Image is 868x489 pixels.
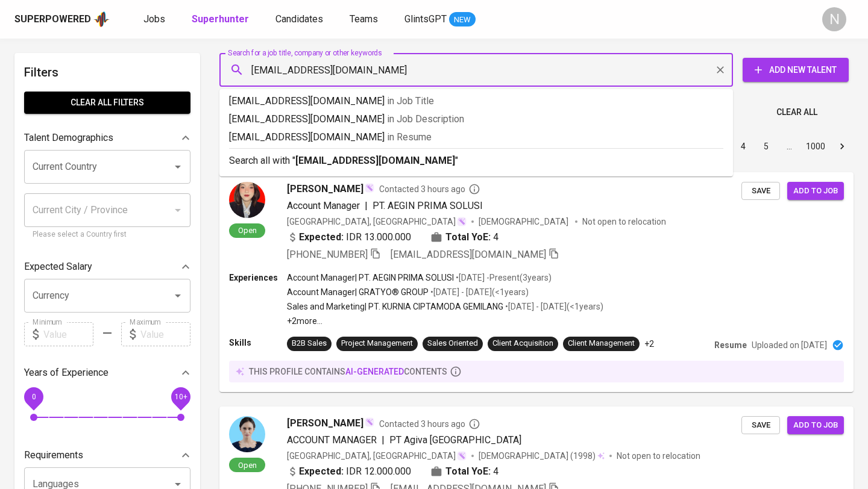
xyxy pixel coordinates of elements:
[734,137,753,156] button: Go to page 4
[454,272,552,284] p: • [DATE] - Present ( 3 years )
[287,272,454,284] p: Account Manager | PT. AEGIN PRIMA SOLUSI
[365,417,374,427] img: magic_wand.svg
[379,418,480,430] span: Contacted 3 hours ago
[43,322,93,346] input: Value
[787,182,844,201] button: Add to job
[743,58,849,82] button: Add New Talent
[479,216,570,228] span: [DEMOGRAPHIC_DATA]
[287,416,363,431] span: [PERSON_NAME]
[341,338,413,349] div: Project Management
[287,301,503,313] p: Sales and Marketing | PT. KURNIA CIPTAMODA GEMILANG
[429,286,529,298] p: • [DATE] - [DATE] ( <1 years )
[233,225,262,235] span: Open
[350,13,378,25] span: Teams
[752,63,839,78] span: Add New Talent
[756,137,776,156] button: Go to page 5
[365,183,374,193] img: magic_wand.svg
[229,182,265,218] img: fa6ef34aa3a9d40d2123a43f02ac7deb.jpg
[299,464,344,479] b: Expected:
[229,416,265,452] img: b6b68e6f28e3d659f0325cda93c35047.jpg
[468,183,480,195] svg: By Batam recruiter
[24,63,190,82] h6: Filters
[24,260,92,274] p: Expected Salary
[287,200,360,211] span: Account Manager
[493,230,498,244] span: 4
[287,182,363,196] span: [PERSON_NAME]
[31,393,36,401] span: 0
[229,337,287,349] p: Skills
[192,13,249,25] b: Superhunter
[752,339,827,351] p: Uploaded on [DATE]
[644,338,654,350] p: +2
[34,95,181,110] span: Clear All filters
[295,155,455,166] b: [EMAIL_ADDRESS][DOMAIN_NAME]
[582,216,666,228] p: Not open to relocation
[229,94,723,108] p: [EMAIL_ADDRESS][DOMAIN_NAME]
[503,301,603,313] p: • [DATE] - [DATE] ( <1 years )
[391,249,546,260] span: [EMAIL_ADDRESS][DOMAIN_NAME]
[24,92,190,114] button: Clear All filters
[787,416,844,435] button: Add to job
[287,434,377,446] span: ACCOUNT MANAGER
[233,460,262,470] span: Open
[192,12,251,27] a: Superhunter
[387,95,434,107] span: in Job Title
[793,419,838,432] span: Add to job
[24,126,190,150] div: Talent Demographics
[741,182,780,201] button: Save
[275,13,323,25] span: Candidates
[24,361,190,385] div: Years of Experience
[229,272,287,284] p: Experiences
[445,464,491,479] b: Total YoE:
[449,14,476,26] span: NEW
[457,451,467,461] img: magic_wand.svg
[479,450,605,462] div: (1998)
[747,184,774,198] span: Save
[33,229,182,241] p: Please select a Country first
[229,130,723,145] p: [EMAIL_ADDRESS][DOMAIN_NAME]
[229,154,723,168] p: Search all with " "
[776,105,817,120] span: Clear All
[387,113,464,125] span: in Job Description
[714,339,747,351] p: Resume
[741,416,780,435] button: Save
[617,450,700,462] p: Not open to relocation
[350,12,380,27] a: Teams
[382,433,385,447] span: |
[404,12,476,27] a: GlintsGPT NEW
[389,434,521,446] span: PT Agiva [GEOGRAPHIC_DATA]
[404,13,447,25] span: GlintsGPT
[249,366,447,378] p: this profile contains contents
[14,10,110,28] a: Superpoweredapp logo
[345,367,404,376] span: AI-generated
[479,450,570,462] span: [DEMOGRAPHIC_DATA]
[24,448,83,463] p: Requirements
[299,230,344,244] b: Expected:
[14,13,91,26] div: Superpowered
[229,112,723,126] p: [EMAIL_ADDRESS][DOMAIN_NAME]
[712,61,729,78] button: Clear
[93,10,110,28] img: app logo
[468,418,480,430] svg: By Batam recruiter
[832,137,852,156] button: Go to next page
[747,419,774,432] span: Save
[568,338,635,349] div: Client Management
[640,137,854,156] nav: pagination navigation
[292,338,327,349] div: B2B Sales
[287,249,368,260] span: [PHONE_NUMBER]
[287,315,603,327] p: +2 more ...
[169,287,186,304] button: Open
[275,12,325,27] a: Candidates
[287,450,467,462] div: [GEOGRAPHIC_DATA], [GEOGRAPHIC_DATA]
[24,255,190,279] div: Expected Salary
[822,7,846,31] div: N
[287,286,429,298] p: Account Manager | GRATYO® GROUP
[287,216,467,228] div: [GEOGRAPHIC_DATA], [GEOGRAPHIC_DATA]
[143,12,168,27] a: Jobs
[427,338,478,349] div: Sales Oriented
[802,137,829,156] button: Go to page 1000
[24,366,108,380] p: Years of Experience
[219,172,854,392] a: Open[PERSON_NAME]Contacted 3 hours agoAccount Manager|PT. AEGIN PRIMA SOLUSI[GEOGRAPHIC_DATA], [G...
[287,464,411,479] div: IDR 12.000.000
[387,131,432,143] span: in Resume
